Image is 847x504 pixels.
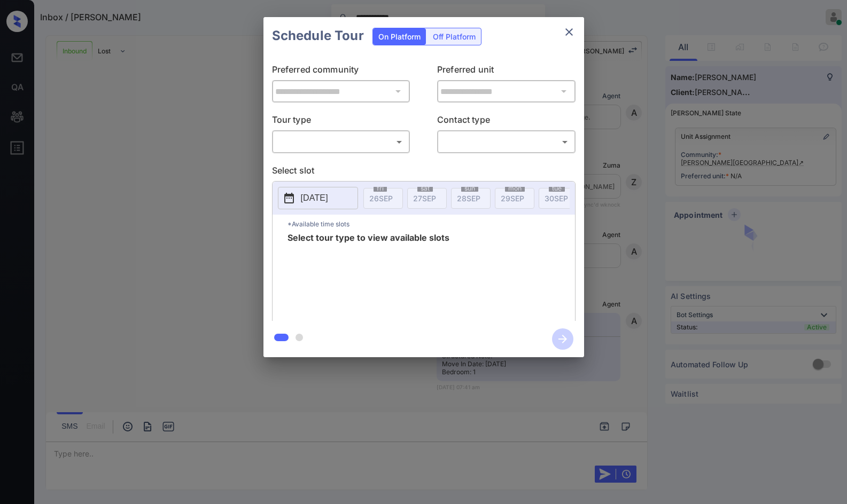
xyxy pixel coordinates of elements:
[287,215,575,233] p: *Available time slots
[278,187,358,209] button: [DATE]
[272,113,410,130] p: Tour type
[287,233,449,319] span: Select tour type to view available slots
[263,17,372,54] h2: Schedule Tour
[272,164,576,181] p: Select slot
[437,63,576,80] p: Preferred unit
[558,21,580,43] button: close
[272,63,410,80] p: Preferred community
[428,28,481,45] div: Off Platform
[437,113,576,130] p: Contact type
[301,192,328,204] p: [DATE]
[373,28,426,45] div: On Platform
